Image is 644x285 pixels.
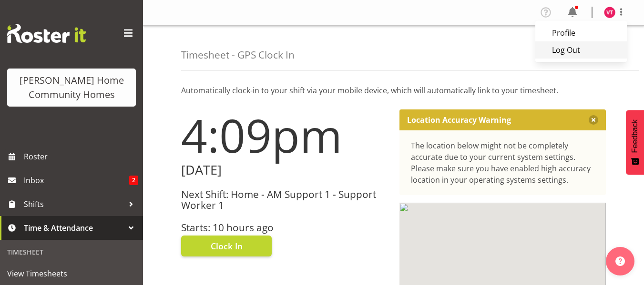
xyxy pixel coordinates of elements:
[181,85,606,96] p: Automatically clock-in to your shift via your mobile device, which will automatically link to you...
[2,242,141,262] div: Timesheet
[24,197,124,211] span: Shifts
[604,7,615,18] img: vanessa-thornley8527.jpg
[7,266,136,281] span: View Timesheets
[181,189,388,211] h3: Next Shift: Home - AM Support 1 - Support Worker 1
[626,110,644,175] button: Feedback - Show survey
[615,256,625,266] img: help-xxl-2.png
[24,173,129,187] span: Inbox
[535,41,627,59] a: Log Out
[181,109,388,161] h1: 4:09pm
[211,240,243,252] span: Clock In
[129,176,138,185] span: 2
[181,163,388,177] h2: [DATE]
[7,24,86,43] img: Rosterit website logo
[181,49,295,60] h4: Timesheet - GPS Clock In
[24,221,124,235] span: Time & Attendance
[407,115,511,125] p: Location Accuracy Warning
[535,24,627,41] a: Profile
[411,140,595,186] div: The location below might not be completely accurate due to your current system settings. Please m...
[589,115,598,125] button: Close message
[17,73,126,102] div: [PERSON_NAME] Home Community Homes
[24,149,138,164] span: Roster
[181,236,272,256] button: Clock In
[631,119,639,153] span: Feedback
[181,222,388,233] h3: Starts: 10 hours ago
